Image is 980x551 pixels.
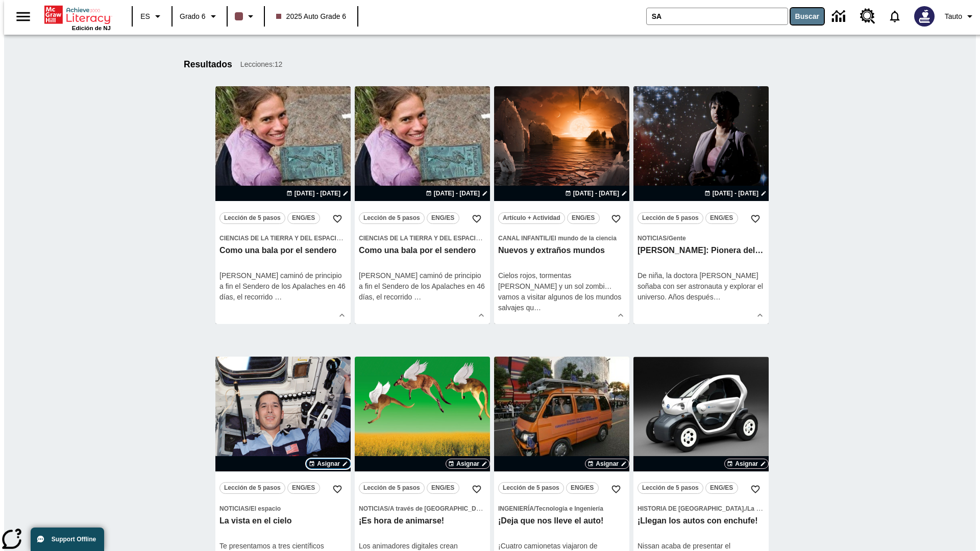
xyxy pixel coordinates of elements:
[359,505,388,512] span: Noticias
[854,3,881,30] a: Centro de recursos, Se abrirá en una pestaña nueva.
[359,482,425,494] button: Lección de 5 pasos
[571,483,594,493] span: ENG/ES
[52,536,96,543] span: Support Offline
[287,212,320,224] button: ENG/ES
[219,503,347,514] span: Tema: Noticias/El espacio
[914,6,935,27] img: Avatar
[596,459,619,468] span: Asignar
[572,213,595,223] span: ENG/ES
[941,7,980,26] button: Perfil/Configuración
[231,7,261,26] button: El color de la clase es café oscuro. Cambiar el color de la clase.
[705,482,738,494] button: ENG/ES
[219,233,347,243] span: Tema: Ciencias de la Tierra y del Espacio/La dinámica de la estructura terrestre
[427,212,459,224] button: ENG/ES
[607,210,625,228] button: Añadir a mis Favoritas
[363,213,420,223] span: Lección de 5 pasos
[945,11,962,22] span: Tauto
[251,505,281,512] span: El espacio
[44,5,111,25] a: Portada
[287,482,320,494] button: ENG/ES
[359,212,425,224] button: Lección de 5 pasos
[494,86,629,324] div: lesson details
[642,483,699,493] span: Lección de 5 pasos
[431,483,454,493] span: ENG/ES
[219,235,341,242] span: Ciencias de la Tierra y del Espacio
[390,505,490,512] span: A través de [GEOGRAPHIC_DATA]
[710,293,714,301] span: s
[705,212,738,224] button: ENG/ES
[667,235,668,242] span: /
[498,235,549,242] span: Canal Infantil
[180,11,206,22] span: Grado 6
[908,3,941,30] button: Escoja un nuevo avatar
[702,189,769,198] button: 09 oct - 09 oct Elegir fechas
[359,270,486,303] div: [PERSON_NAME] caminó de principio a fin el Sendero de los Apalaches en 46 días, el recorrido
[638,233,765,243] span: Tema: Noticias/Gente
[791,8,824,24] button: Buscar
[240,59,283,70] span: Lecciones : 12
[534,304,541,312] span: …
[549,235,550,242] span: /
[136,7,168,26] button: Lenguaje: ES, Selecciona un idioma
[44,4,111,31] div: Portada
[669,235,686,242] span: Gente
[359,516,486,527] h3: ¡Es hora de animarse!
[633,86,769,324] div: lesson details
[224,213,281,223] span: Lección de 5 pasos
[714,293,721,301] span: …
[498,505,534,512] span: Ingeniería
[427,482,459,494] button: ENG/ES
[638,516,765,527] h3: ¡Llegan los autos con enchufe!
[446,459,490,469] button: Asignar Elegir fechas
[295,189,340,198] span: [DATE] - [DATE]
[724,459,769,469] button: Asignar Elegir fechas
[498,212,565,224] button: Artículo + Actividad
[498,516,625,527] h3: ¡Deja que nos lleve el auto!
[424,189,490,198] button: 09 oct - 09 oct Elegir fechas
[341,235,342,242] span: /
[284,189,351,198] button: 09 oct - 09 oct Elegir fechas
[573,189,619,198] span: [DATE] - [DATE]
[334,308,350,323] button: Ver más
[535,505,603,512] span: Tecnología e Ingeniería
[434,189,480,198] span: [DATE] - [DATE]
[638,235,667,242] span: Noticias
[355,86,490,324] div: lesson details
[140,11,150,22] span: ES
[735,459,758,468] span: Asignar
[468,480,486,498] button: Añadir a mis Favoritas
[480,235,482,242] span: /
[474,308,489,323] button: Ver más
[550,235,616,242] span: El mundo de la ciencia
[752,308,768,323] button: Ver más
[276,11,347,22] span: 2025 Auto Grade 6
[363,483,420,493] span: Lección de 5 pasos
[275,293,282,301] span: …
[647,8,788,24] input: Buscar campo
[414,293,421,301] span: …
[328,210,347,228] button: Añadir a mis Favoritas
[184,59,232,70] h1: Resultados
[328,480,347,498] button: Añadir a mis Favoritas
[498,245,625,256] h3: Nuevos y extraños mundos
[359,245,486,256] h3: Como una bala por el sendero
[638,482,703,494] button: Lección de 5 pasos
[638,212,703,224] button: Lección de 5 pasos
[498,233,625,243] span: Tema: Canal Infantil/El mundo de la ciencia
[317,459,340,468] span: Asignar
[31,528,104,551] button: Support Offline
[219,212,285,224] button: Lección de 5 pasos
[431,213,454,223] span: ENG/ES
[638,245,765,256] h3: Mae Jemison: Pionera del espacio
[215,86,351,324] div: lesson details
[292,483,315,493] span: ENG/ES
[224,483,281,493] span: Lección de 5 pasos
[607,480,625,498] button: Añadir a mis Favoritas
[613,308,628,323] button: Ver más
[72,25,111,31] span: Edición de NJ
[746,505,747,512] span: /
[388,505,389,512] span: /
[219,482,285,494] button: Lección de 5 pasos
[710,483,733,493] span: ENG/ES
[503,483,559,493] span: Lección de 5 pasos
